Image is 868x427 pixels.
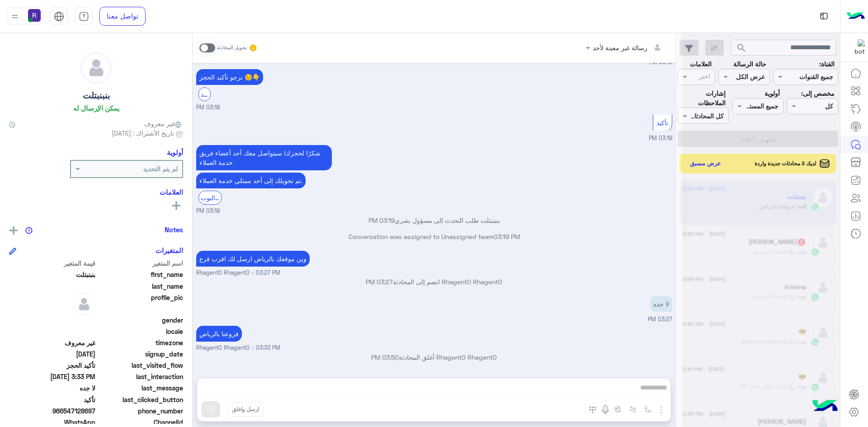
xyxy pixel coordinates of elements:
span: لا جده [9,383,95,393]
h6: أولوية [167,148,183,156]
span: 2025-08-24T12:33:38.781Z [9,372,95,381]
img: add [9,226,18,235]
img: tab [818,10,830,22]
span: last_interaction [97,372,184,381]
span: last_visited_flow [97,361,184,370]
span: Rhagent0 Rhagent0 - 03:27 PM [196,269,280,277]
p: 24/8/2025, 3:19 PM [196,173,306,188]
span: last_name [97,282,184,291]
h6: يمكن الإرسال له [73,104,119,112]
p: 24/8/2025, 3:33 PM [196,326,242,342]
span: 03:19 PM [649,59,672,66]
p: بنبنبتلت طلب التحدث إلى مسؤول بشري [196,216,672,225]
span: غير معروف [144,119,183,128]
label: إشارات الملاحظات [678,89,726,108]
h6: Notes [165,225,183,234]
p: Rhagent0 Rhagent0 أغلق المحادثة [196,352,672,362]
span: gender [97,315,184,325]
span: 03:19 PM [494,233,520,240]
button: ارسل واغلق [227,402,264,417]
div: اختر [699,71,712,83]
span: 03:19 PM [196,207,220,216]
h6: العلامات [9,188,183,196]
p: 24/8/2025, 3:27 PM [196,251,310,267]
span: 966547128697 [9,406,95,416]
div: تأكيد [198,87,211,101]
span: null [9,315,95,325]
img: Logo [847,7,865,26]
p: 24/8/2025, 3:27 PM [650,296,672,312]
span: 2 [9,418,95,427]
span: 03:27 PM [366,278,393,286]
p: Rhagent0 Rhagent0 انضم إلى المحادثة [196,277,672,286]
small: تحويل المحادثة [217,44,247,52]
span: تاريخ الأشتراك : [DATE] [112,128,174,138]
span: 03:19 PM [368,216,395,224]
img: profile [9,11,20,22]
span: phone_number [97,406,184,416]
span: 2025-08-24T12:13:58.064Z [9,349,95,359]
span: غير معروف [9,338,95,347]
h6: المتغيرات [156,246,183,254]
img: tab [79,11,89,22]
a: tab [75,7,93,26]
img: defaultAdmin.png [73,293,95,315]
span: first_name [97,270,184,279]
span: signup_date [97,349,184,359]
div: الرجوع الى البوت [198,191,222,205]
span: تأكيد الحجز [9,361,95,370]
img: hulul-logo.png [809,391,841,422]
span: اسم المتغير [97,258,184,268]
p: 24/8/2025, 3:19 PM [196,145,332,170]
span: بنبنبتلت [9,270,95,279]
span: قيمة المتغير [9,258,95,268]
a: تواصل معنا [99,7,146,26]
span: ChannelId [97,418,184,427]
img: 322853014244696 [849,39,865,56]
p: Conversation was assigned to Unassigned team [196,232,672,241]
span: 03:50 PM [371,353,399,361]
span: last_clicked_button [97,395,184,404]
span: last_message [97,383,184,393]
span: 03:19 PM [196,103,220,112]
span: locale [97,327,184,336]
h5: بنبنبتلت [83,90,110,101]
div: loading... [753,134,769,150]
span: profile_pic [97,293,184,314]
span: Rhagent0 Rhagent0 - 03:33 PM [196,344,280,352]
img: notes [25,227,33,234]
img: defaultAdmin.png [81,52,112,83]
span: تأكيد [656,119,668,127]
span: تأكيد [9,395,95,404]
img: userImage [28,9,41,22]
p: 24/8/2025, 3:19 PM [196,69,263,85]
span: timezone [97,338,184,347]
span: 03:27 PM [648,316,672,323]
span: null [9,327,95,336]
button: تطبيق الفلاتر [678,131,838,147]
span: 03:19 PM [649,135,672,141]
img: tab [54,11,64,22]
